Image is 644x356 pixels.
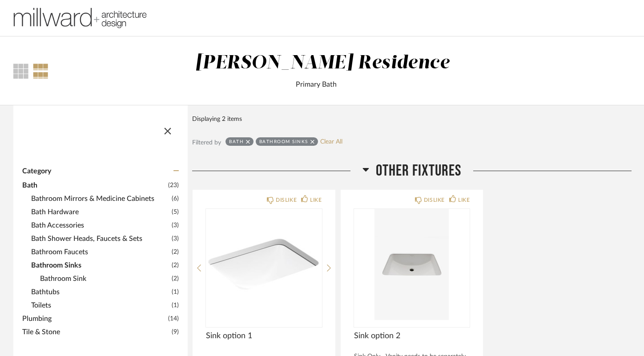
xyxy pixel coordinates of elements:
[31,247,169,257] span: Bathroom Faucets
[354,209,470,320] img: undefined
[13,0,147,36] img: 1c8471d9-0066-44f3-9f8a-5d48d5a8bb4f.png
[168,314,179,324] span: (14)
[119,79,514,90] div: Primary Bath
[31,300,169,311] span: Toilets
[172,300,179,310] span: (1)
[192,138,221,148] div: Filtered by
[172,247,179,257] span: (2)
[195,54,450,72] div: [PERSON_NAME] Residence
[310,196,322,204] div: LIKE
[22,313,166,324] span: Plumbing
[172,207,179,217] span: (5)
[159,120,177,138] button: Close
[354,209,470,320] div: 0
[31,220,169,231] span: Bath Accessories
[172,274,179,284] span: (2)
[172,287,179,297] span: (1)
[22,327,169,337] span: Tile & Stone
[229,139,244,144] div: Bath
[172,234,179,244] span: (3)
[172,260,179,270] span: (2)
[22,180,166,191] span: Bath
[168,180,179,190] span: (23)
[31,233,169,244] span: Bath Shower Heads, Faucets & Sets
[31,193,169,204] span: Bathroom Mirrors & Medicine Cabinets
[276,196,297,204] div: DISLIKE
[22,167,51,176] span: Category
[320,138,342,146] a: Clear All
[172,220,179,230] span: (3)
[40,273,169,284] span: Bathroom Sink
[206,209,322,320] img: undefined
[206,331,322,341] span: Sink option 1
[192,114,627,124] div: Displaying 2 items
[31,260,169,271] span: Bathroom Sinks
[354,331,470,341] span: Sink option 2
[376,161,461,180] span: Other Fixtures
[458,196,470,204] div: LIKE
[172,327,179,337] span: (9)
[206,209,322,320] div: 0
[31,207,169,217] span: Bath Hardware
[424,196,445,204] div: DISLIKE
[259,139,308,144] div: Bathroom Sinks
[31,287,169,297] span: Bathtubs
[172,194,179,204] span: (6)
